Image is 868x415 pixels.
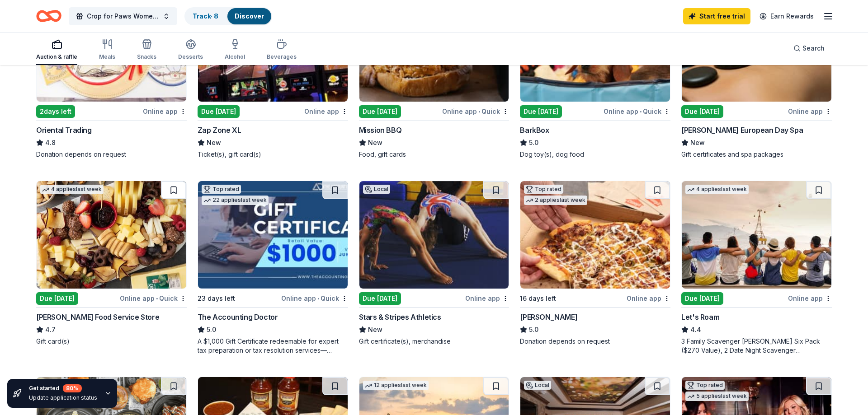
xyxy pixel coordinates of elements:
[681,181,832,355] a: Image for Let's Roam4 applieslast weekDue [DATE]Online appLet's Roam4.43 Family Scavenger [PERSON...
[137,35,156,65] button: Snacks
[87,11,159,22] span: Crop for Paws Women's Weekend Crafting Retreat
[193,12,218,20] a: Track· 8
[207,137,221,148] span: New
[202,185,241,194] div: Top rated
[36,105,75,118] div: 2 days left
[198,105,240,118] div: Due [DATE]
[36,53,77,61] div: Auction & raffle
[137,53,156,61] div: Snacks
[202,196,269,205] div: 22 applies last week
[520,312,577,322] div: [PERSON_NAME]
[683,8,750,24] a: Start free trial
[363,185,390,194] div: Local
[281,293,348,304] div: Online app Quick
[36,150,187,159] div: Donation depends on request
[198,293,235,304] div: 23 days left
[520,337,670,346] div: Donation depends on request
[69,7,177,25] button: Crop for Paws Women's Weekend Crafting Retreat
[788,106,832,117] div: Online app
[304,106,348,117] div: Online app
[178,35,203,65] button: Desserts
[788,293,832,304] div: Online app
[359,105,401,118] div: Due [DATE]
[45,137,56,148] span: 4.8
[198,181,348,355] a: Image for The Accounting DoctorTop rated22 applieslast week23 days leftOnline app•QuickThe Accoun...
[520,181,670,289] img: Image for Casey's
[685,392,749,401] div: 5 applies last week
[681,312,719,322] div: Let's Roam
[40,185,104,194] div: 4 applies last week
[36,292,78,305] div: Due [DATE]
[267,53,297,61] div: Beverages
[682,181,831,289] img: Image for Let's Roam
[225,35,245,65] button: Alcohol
[685,381,725,390] div: Top rated
[520,105,562,118] div: Due [DATE]
[604,106,670,117] div: Online app Quick
[627,293,670,304] div: Online app
[99,53,115,61] div: Meals
[36,337,187,346] div: Gift card(s)
[36,35,77,65] button: Auction & raffle
[690,324,701,335] span: 4.4
[478,108,480,115] span: •
[442,106,509,117] div: Online app Quick
[685,185,749,194] div: 4 applies last week
[363,381,429,390] div: 12 applies last week
[359,337,509,346] div: Gift certificate(s), merchandise
[235,12,264,20] a: Discover
[520,125,549,135] div: BarkBox
[359,125,402,135] div: Mission BBQ
[143,106,187,117] div: Online app
[29,384,97,392] div: Get started
[524,196,587,205] div: 2 applies last week
[207,324,216,335] span: 5.0
[317,295,319,302] span: •
[368,324,382,335] span: New
[681,105,723,118] div: Due [DATE]
[178,53,203,61] div: Desserts
[267,35,297,65] button: Beverages
[359,292,401,305] div: Due [DATE]
[29,394,97,401] div: Update application status
[681,337,832,355] div: 3 Family Scavenger [PERSON_NAME] Six Pack ($270 Value), 2 Date Night Scavenger [PERSON_NAME] Two ...
[198,125,241,135] div: Zap Zone XL
[198,312,278,322] div: The Accounting Doctor
[520,150,670,159] div: Dog toy(s), dog food
[529,137,538,148] span: 5.0
[690,137,705,148] span: New
[520,293,556,304] div: 16 days left
[681,125,803,135] div: [PERSON_NAME] European Day Spa
[120,293,187,304] div: Online app Quick
[786,39,832,57] button: Search
[524,381,551,390] div: Local
[681,292,723,305] div: Due [DATE]
[681,150,832,159] div: Gift certificates and spa packages
[359,181,509,346] a: Image for Stars & Stripes AthleticsLocalDue [DATE]Online appStars & Stripes AthleticsNewGift cert...
[359,181,509,289] img: Image for Stars & Stripes Athletics
[465,293,509,304] div: Online app
[36,125,92,135] div: Oriental Trading
[36,5,61,27] a: Home
[524,185,563,194] div: Top rated
[198,150,348,159] div: Ticket(s), gift card(s)
[45,324,56,335] span: 4.7
[529,324,538,335] span: 5.0
[359,312,441,322] div: Stars & Stripes Athletics
[184,7,272,25] button: Track· 8Discover
[156,295,158,302] span: •
[198,337,348,355] div: A $1,000 Gift Certificate redeemable for expert tax preparation or tax resolution services—recipi...
[225,53,245,61] div: Alcohol
[63,384,82,392] div: 80 %
[520,181,670,346] a: Image for Casey'sTop rated2 applieslast week16 days leftOnline app[PERSON_NAME]5.0Donation depend...
[36,312,159,322] div: [PERSON_NAME] Food Service Store
[640,108,642,115] span: •
[802,43,825,54] span: Search
[359,150,509,159] div: Food, gift cards
[754,8,819,24] a: Earn Rewards
[36,181,187,346] a: Image for Gordon Food Service Store4 applieslast weekDue [DATE]Online app•Quick[PERSON_NAME] Food...
[37,181,186,289] img: Image for Gordon Food Service Store
[99,35,115,65] button: Meals
[368,137,382,148] span: New
[198,181,348,289] img: Image for The Accounting Doctor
